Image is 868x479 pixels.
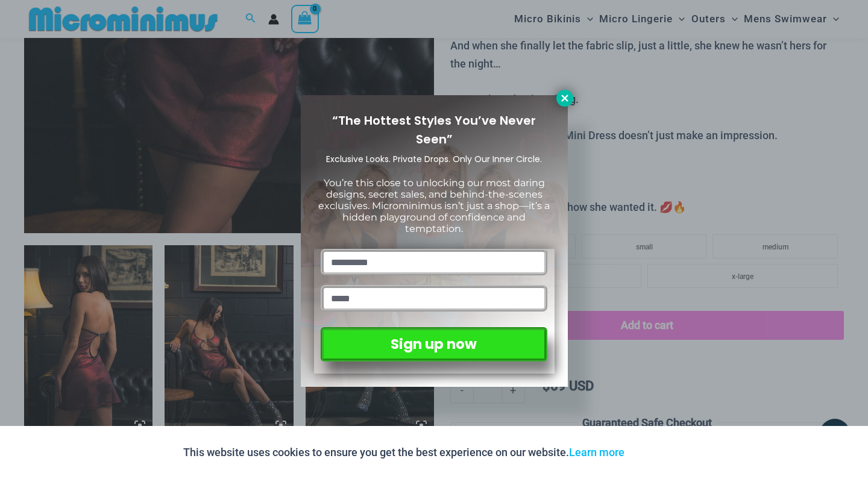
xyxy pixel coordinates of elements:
p: This website uses cookies to ensure you get the best experience on our website. [183,443,624,462]
span: “The Hottest Styles You’ve Never Seen” [332,112,536,148]
button: Close [556,90,573,107]
span: Exclusive Looks. Private Drops. Only Our Inner Circle. [326,153,542,165]
span: You’re this close to unlocking our most daring designs, secret sales, and behind-the-scenes exclu... [318,177,550,235]
button: Sign up now [321,327,547,362]
button: Accept [634,438,685,467]
a: Learn more [569,446,624,459]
